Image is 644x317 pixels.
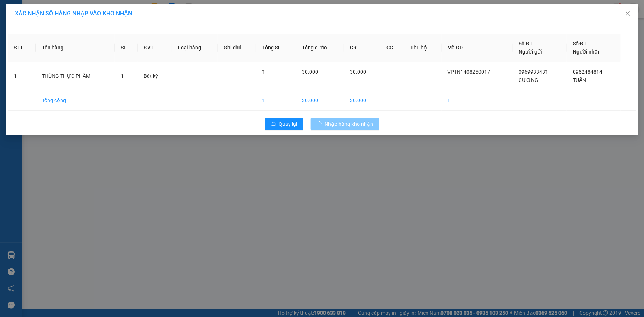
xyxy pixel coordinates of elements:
button: Nhập hàng kho nhận [311,118,379,130]
th: ĐVT [138,34,172,62]
th: Loại hàng [172,34,218,62]
span: Người gửi [519,49,543,55]
td: Bất kỳ [138,62,172,90]
span: 30.000 [350,69,366,75]
th: Tên hàng [36,34,115,62]
span: 0969933431 [519,69,548,75]
button: rollbackQuay lại [265,118,303,130]
td: 1 [8,62,36,90]
th: SL [115,34,138,62]
span: CƯƠNG [519,77,539,83]
span: 1 [262,69,265,75]
th: Thu hộ [404,34,441,62]
td: 1 [442,90,513,111]
th: Ghi chú [218,34,256,62]
td: 30.000 [296,90,344,111]
td: THÙNG THỰC PHẨM [36,62,115,90]
span: Số ĐT [519,41,533,46]
span: Số ĐT [573,41,587,46]
span: rollback [271,121,276,127]
span: 30.000 [302,69,318,75]
span: 1 [121,73,124,79]
span: 0962484814 [573,69,602,75]
span: Nhập hàng kho nhận [325,120,373,128]
th: STT [8,34,36,62]
span: loading [317,121,325,127]
span: Quay lại [279,120,297,128]
th: CR [344,34,380,62]
th: Tổng cước [296,34,344,62]
th: CC [380,34,404,62]
span: VPTN1408250017 [448,69,490,75]
th: Tổng SL [256,34,296,62]
td: 30.000 [344,90,380,111]
span: XÁC NHẬN SỐ HÀNG NHẬP VÀO KHO NHẬN [15,10,132,17]
td: Tổng cộng [36,90,115,111]
td: 1 [256,90,296,111]
span: close [625,11,631,17]
span: TUẤN [573,77,586,83]
span: Người nhận [573,49,601,55]
th: Mã GD [442,34,513,62]
button: Close [617,4,638,24]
